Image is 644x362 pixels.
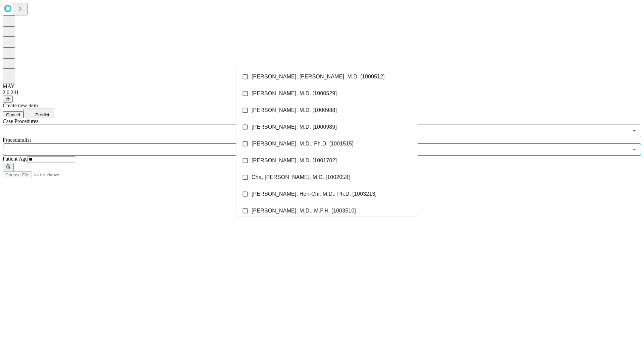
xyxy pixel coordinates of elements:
[5,97,10,102] span: @
[630,145,639,154] button: Close
[252,123,337,131] span: [PERSON_NAME], M.D. [1000989]
[3,118,38,124] span: Scheduled Procedure
[6,112,20,117] span: Cancel
[252,89,337,98] span: [PERSON_NAME], M.D. [1000529]
[3,137,31,143] span: Proceduralist
[23,109,54,118] button: Predict
[3,156,28,162] span: Patient Age
[3,103,38,108] span: Create new item
[3,89,641,96] div: 2.0.241
[252,73,385,81] span: [PERSON_NAME], [PERSON_NAME], M.D. [1000512]
[3,96,13,103] button: @
[252,190,377,198] span: [PERSON_NAME], Hon-Chi, M.D., Ph.D. [1003213]
[252,173,350,181] span: Cha, [PERSON_NAME], M.D. [1002058]
[3,83,641,89] div: MAY
[3,111,23,118] button: Cancel
[252,106,337,114] span: [PERSON_NAME], M.D. [1000988]
[35,112,49,117] span: Predict
[252,140,354,148] span: [PERSON_NAME], M.D., Ph.D. [1001515]
[252,157,337,165] span: [PERSON_NAME], M.D. [1001702]
[630,126,639,135] button: Open
[252,207,356,215] span: [PERSON_NAME], M.D., M.P.H. [1003510]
